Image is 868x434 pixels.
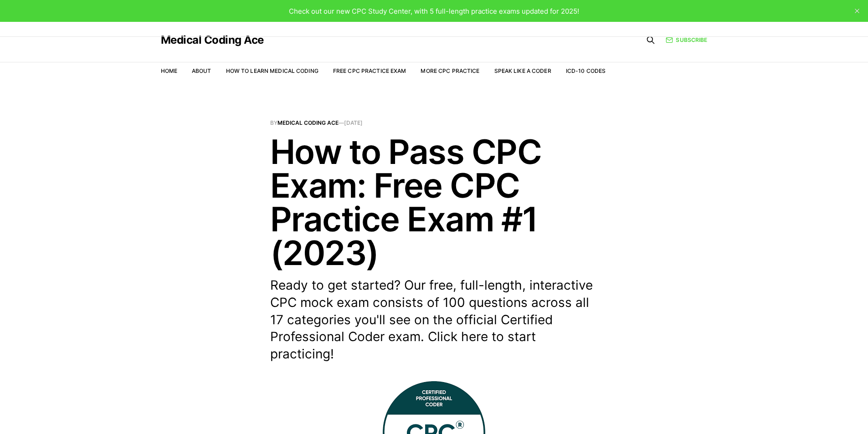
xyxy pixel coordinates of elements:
span: By — [270,120,598,126]
button: close [850,4,864,18]
a: About [192,67,211,74]
p: Ready to get started? Our free, full-length, interactive CPC mock exam consists of 100 questions ... [270,277,598,363]
a: More CPC Practice [421,67,479,74]
h1: How to Pass CPC Exam: Free CPC Practice Exam #1 (2023) [270,135,598,270]
a: Speak Like a Coder [494,67,551,74]
a: Home [161,67,177,74]
time: [DATE] [344,119,363,126]
a: Free CPC Practice Exam [333,67,406,74]
a: Medical Coding Ace [161,35,264,46]
span: Check out our new CPC Study Center, with 5 full-length practice exams updated for 2025! [289,7,579,15]
iframe: portal-trigger [719,389,868,434]
a: Medical Coding Ace [277,119,339,126]
a: How to Learn Medical Coding [226,67,318,74]
a: ICD-10 Codes [566,67,606,74]
a: Subscribe [666,36,707,44]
